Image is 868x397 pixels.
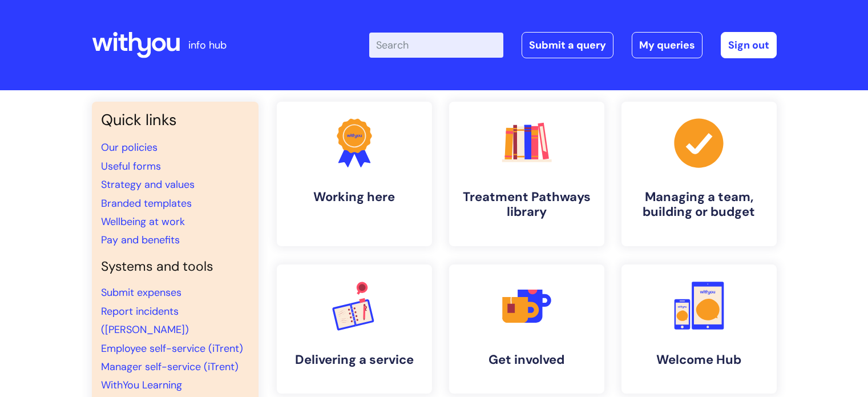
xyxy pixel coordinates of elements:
a: Get involved [449,264,604,394]
a: Employee self-service (iTrent) [101,342,243,355]
h4: Working here [286,190,423,204]
input: Search [369,33,503,58]
a: Submit expenses [101,286,181,299]
a: Submit a query [522,32,613,58]
p: info hub [188,36,227,54]
h4: Welcome Hub [631,352,768,367]
a: Branded templates [101,197,192,210]
a: Our policies [101,141,158,154]
a: Report incidents ([PERSON_NAME]) [101,304,189,336]
div: | - [369,32,777,58]
a: Strategy and values [101,178,195,191]
h4: Delivering a service [286,352,423,367]
h4: Managing a team, building or budget [631,190,768,220]
a: Pay and benefits [101,233,180,247]
a: My queries [632,32,703,58]
h4: Treatment Pathways library [458,190,595,220]
a: Managing a team, building or budget [621,102,777,246]
h3: Quick links [101,111,249,129]
a: WithYou Learning [101,378,182,392]
h4: Get involved [458,352,595,367]
a: Delivering a service [277,264,432,394]
a: Working here [277,102,432,246]
h4: Systems and tools [101,259,249,275]
a: Useful forms [101,159,161,173]
a: Manager self-service (iTrent) [101,360,239,374]
a: Welcome Hub [621,264,777,394]
a: Sign out [721,32,777,58]
a: Wellbeing at work [101,215,185,228]
a: Treatment Pathways library [449,102,604,246]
